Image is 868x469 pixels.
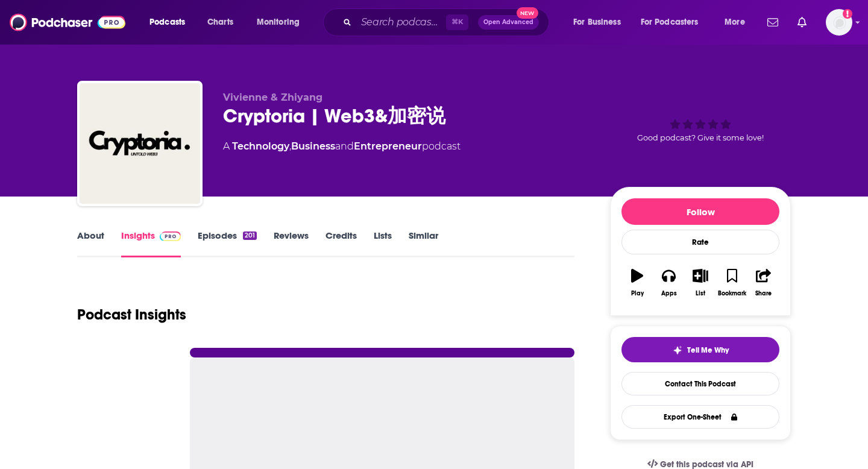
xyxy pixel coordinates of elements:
[755,290,772,297] div: Share
[517,7,538,19] span: New
[160,231,181,241] img: Podchaser Pro
[725,14,745,31] span: More
[335,140,354,152] span: and
[200,13,241,32] a: Charts
[80,83,200,204] img: Cryptoria | Web3&加密说
[610,92,791,166] div: Good podcast? Give it some love!
[637,133,764,142] span: Good podcast? Give it some love!
[716,261,747,304] button: Bookmark
[685,261,716,304] button: List
[374,230,392,257] a: Lists
[149,14,185,31] span: Podcasts
[653,261,684,304] button: Apps
[77,230,104,257] a: About
[291,140,335,152] a: Business
[748,261,779,304] button: Share
[289,140,291,152] span: ,
[223,92,322,103] span: Vivienne & Zhiyang
[478,15,539,30] button: Open AdvancedNew
[633,13,716,32] button: open menu
[141,13,201,32] button: open menu
[248,13,315,32] button: open menu
[409,230,438,257] a: Similar
[826,9,852,36] span: Logged in as WachsmanSG
[641,14,699,31] span: For Podcasters
[232,140,289,152] a: Technology
[793,12,811,33] a: Show notifications dropdown
[573,14,621,31] span: For Business
[621,261,653,304] button: Play
[274,230,309,257] a: Reviews
[335,8,561,36] div: Search podcasts, credits, & more...
[696,290,705,297] div: List
[621,198,779,225] button: Follow
[207,14,233,31] span: Charts
[257,14,300,31] span: Monitoring
[718,290,746,297] div: Bookmark
[661,290,677,297] div: Apps
[565,13,636,32] button: open menu
[121,230,181,257] a: InsightsPodchaser Pro
[483,19,533,25] span: Open Advanced
[716,13,760,32] button: open menu
[763,12,783,33] a: Show notifications dropdown
[631,290,644,297] div: Play
[223,139,461,154] div: A podcast
[621,372,779,395] a: Contact This Podcast
[621,230,779,254] div: Rate
[77,306,186,324] h1: Podcast Insights
[10,11,125,34] img: Podchaser - Follow, Share and Rate Podcasts
[325,230,357,257] a: Credits
[687,345,729,355] span: Tell Me Why
[826,9,852,36] img: User Profile
[446,14,468,30] span: ⌘ K
[356,13,446,32] input: Search podcasts, credits, & more...
[243,231,257,240] div: 201
[621,405,779,429] button: Export One-Sheet
[673,345,682,355] img: tell me why sparkle
[843,9,852,19] svg: Add a profile image
[621,337,779,362] button: tell me why sparkleTell Me Why
[354,140,422,152] a: Entrepreneur
[826,9,852,36] button: Show profile menu
[198,230,257,257] a: Episodes201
